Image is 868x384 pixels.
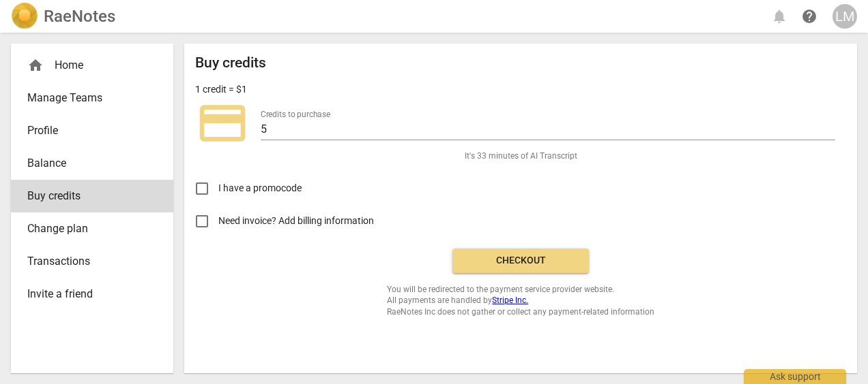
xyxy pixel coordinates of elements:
a: Invite a friend [11,278,173,310]
span: Invite a friend [27,286,146,302]
span: help [801,8,818,25]
a: Stripe Inc. [492,295,528,305]
span: Transactions [27,253,146,270]
button: Checkout [452,249,589,273]
a: Transactions [11,245,173,278]
span: Checkout [463,254,578,268]
a: Balance [11,147,173,180]
span: Profile [27,123,146,139]
div: Home [27,57,146,74]
p: 1 credit = $1 [195,82,247,97]
h2: Buy credits [195,54,266,71]
button: LM [833,4,857,29]
img: Logo [11,3,38,30]
a: Help [797,4,822,29]
span: home [27,57,44,74]
div: Ask support [744,369,846,384]
span: I have a promocode [218,181,302,195]
a: Change plan [11,212,173,245]
a: Buy credits [11,180,173,212]
div: Home [11,49,173,82]
span: It's 33 minutes of AI Transcript [465,150,577,162]
span: credit_card [195,96,250,150]
span: You will be redirected to the payment service provider website. All payments are handled by RaeNo... [387,284,654,318]
span: Need invoice? Add billing information [218,214,376,228]
span: Manage Teams [27,90,146,106]
span: Buy credits [27,188,146,204]
label: Credits to purchase [261,110,330,118]
h2: RaeNotes [44,7,115,26]
span: Balance [27,155,146,172]
span: Change plan [27,221,146,237]
a: LogoRaeNotes [11,3,115,30]
a: Profile [11,114,173,147]
a: Manage Teams [11,82,173,114]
